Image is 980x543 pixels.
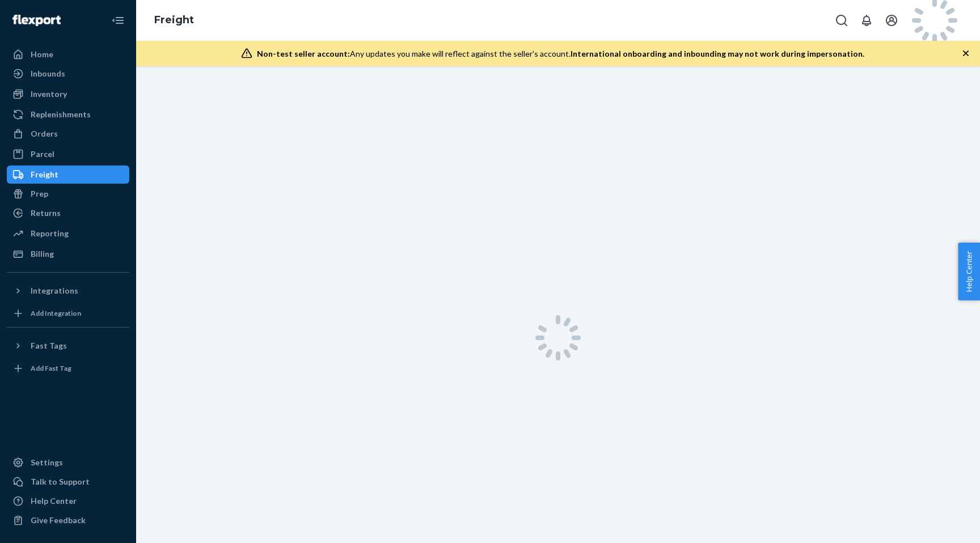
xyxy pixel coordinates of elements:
[31,495,77,507] div: Help Center
[154,14,194,26] a: Freight
[7,166,129,184] a: Freight
[7,204,129,222] a: Returns
[7,245,129,263] a: Billing
[31,476,90,487] div: Talk to Support
[31,228,69,239] div: Reporting
[31,457,63,468] div: Settings
[31,207,61,219] div: Returns
[7,492,129,510] a: Help Center
[830,9,853,32] button: Open Search Box
[7,224,129,243] a: Reporting
[7,185,129,203] a: Prep
[7,473,129,491] a: Talk to Support
[855,9,878,32] button: Open notifications
[31,169,58,180] div: Freight
[12,15,61,26] img: Flexport logo
[7,85,129,103] a: Inventory
[7,511,129,529] button: Give Feedback
[31,248,54,260] div: Billing
[31,49,53,60] div: Home
[7,453,129,472] a: Settings
[7,105,129,124] a: Replenishments
[7,337,129,355] button: Fast Tags
[257,48,864,60] div: Any updates you make will reflect against the seller's account.
[31,340,67,351] div: Fast Tags
[7,282,129,300] button: Integrations
[7,125,129,143] a: Orders
[7,145,129,163] a: Parcel
[7,304,129,323] a: Add Integration
[257,49,350,58] span: Non-test seller account:
[31,149,54,160] div: Parcel
[571,49,864,58] span: International onboarding and inbounding may not work during impersonation.
[958,243,980,300] button: Help Center
[31,88,67,100] div: Inventory
[31,188,48,200] div: Prep
[7,45,129,63] a: Home
[31,68,65,79] div: Inbounds
[145,4,203,37] ol: breadcrumbs
[880,9,903,32] button: Open account menu
[107,9,129,32] button: Close Navigation
[31,308,81,318] div: Add Integration
[31,128,58,139] div: Orders
[7,359,129,377] a: Add Fast Tag
[31,285,78,296] div: Integrations
[31,363,71,373] div: Add Fast Tag
[31,109,91,120] div: Replenishments
[31,515,86,526] div: Give Feedback
[7,65,129,83] a: Inbounds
